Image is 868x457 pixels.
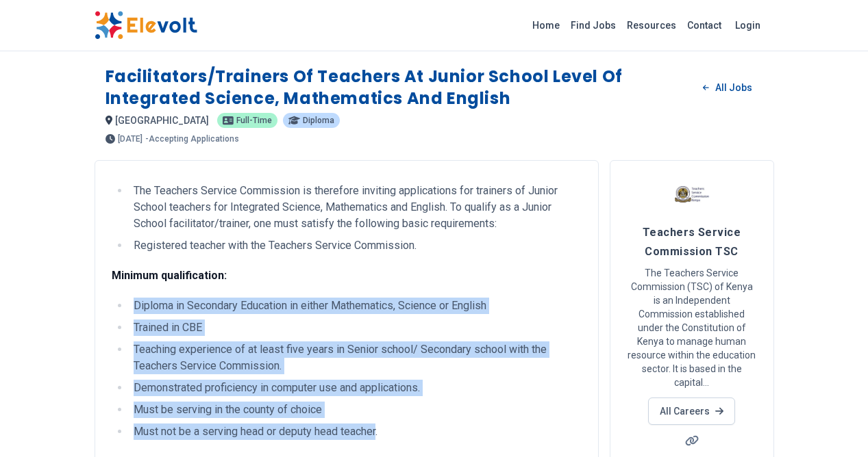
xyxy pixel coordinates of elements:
a: All Jobs [692,77,762,98]
strong: Minimum qualification: [112,269,227,282]
li: Must not be a serving head or deputy head teacher. [129,423,582,440]
li: Diploma in Secondary Education in either Mathematics, Science or English [129,298,582,314]
a: Contact [682,14,727,36]
h1: Facilitators/Trainers of Teachers at Junior School Level of Integrated Science, Mathematics and E... [106,66,693,109]
p: The Teachers Service Commission (TSC) of Kenya is an Independent Commission established under the... [627,266,757,389]
span: [DATE] [118,135,142,143]
li: Trained in CBE [129,319,582,336]
span: Full-time [236,116,272,125]
iframe: Chat Widget [799,391,868,457]
a: Login [727,12,769,39]
a: All Careers [648,397,735,425]
li: The Teachers Service Commission is therefore inviting applications for trainers of Junior School ... [129,183,582,232]
a: Resources [621,14,682,36]
span: Teachers Service Commission TSC [643,226,741,258]
span: Diploma [303,116,334,125]
li: Must be serving in the county of choice [129,402,582,418]
a: Home [527,14,565,36]
span: [GEOGRAPHIC_DATA] [115,115,209,126]
li: Teaching experience of at least five years in Senior school/ Secondary school with the Teachers S... [129,341,582,374]
img: Elevolt [95,11,197,40]
p: - Accepting Applications [145,135,239,143]
a: Find Jobs [565,14,621,36]
img: Teachers Service Commission TSC [675,177,709,211]
li: Demonstrated proficiency in computer use and applications. [129,380,582,396]
li: Registered teacher with the Teachers Service Commission. [129,237,582,254]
